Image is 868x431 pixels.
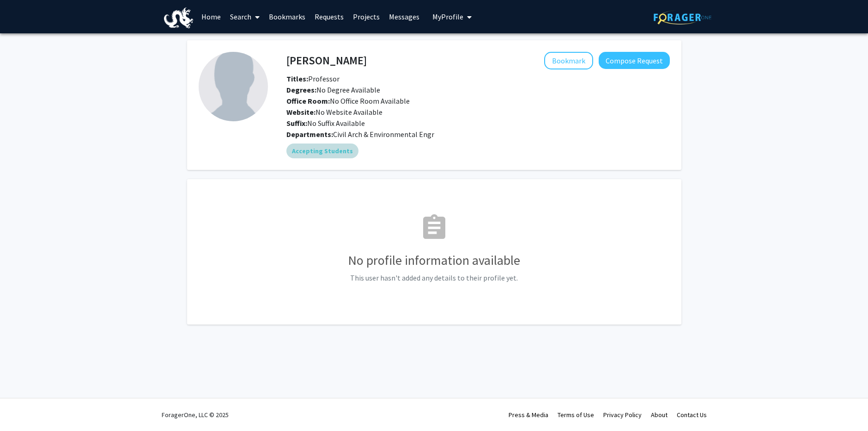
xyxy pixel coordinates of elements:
b: Titles: [286,74,308,83]
mat-chip: Accepting Students [286,144,358,158]
fg-card: No Profile Information [187,179,681,325]
a: Bookmarks [264,0,310,33]
b: Suffix: [286,119,307,128]
a: Contact Us [677,411,707,419]
b: Office Room: [286,96,330,106]
img: Drexel University Logo [164,7,194,28]
span: No Suffix Available [286,119,365,128]
b: Website: [286,107,316,117]
iframe: Chat [7,389,39,424]
span: Civil Arch & Environmental Engr [333,130,434,139]
h3: No profile information available [199,253,670,269]
a: Requests [310,0,348,33]
b: Departments: [286,130,333,139]
a: Search [225,0,264,33]
a: Projects [348,0,384,33]
a: Privacy Policy [603,411,642,419]
button: Add Franco Montalto to Bookmarks [544,52,593,69]
span: No Degree Available [286,85,380,94]
img: Profile Picture [199,52,268,121]
span: No Website Available [286,107,382,117]
a: About [651,411,668,419]
p: This user hasn't added any details to their profile yet. [199,272,670,283]
span: No Office Room Available [286,96,410,106]
h4: [PERSON_NAME] [286,52,367,69]
a: Messages [384,0,424,33]
a: Home [197,0,225,33]
b: Degrees: [286,85,316,94]
a: Press & Media [509,411,548,419]
button: Compose Request to Franco Montalto [599,52,670,69]
a: Terms of Use [558,411,594,419]
img: ForagerOne Logo [654,10,711,25]
div: ForagerOne, LLC © 2025 [162,399,229,431]
mat-icon: assignment [419,213,449,243]
span: My Profile [432,12,463,21]
span: Professor [286,74,340,83]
